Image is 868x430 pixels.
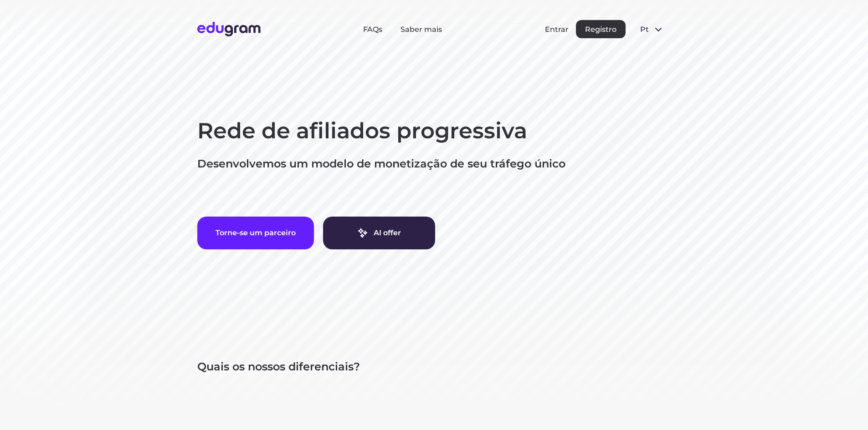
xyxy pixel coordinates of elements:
p: Desenvolvemos um modelo de monetização de seu tráfego único [197,157,671,171]
a: FAQs [363,25,382,34]
button: Entrar [545,25,569,34]
button: Torne-se um parceiro [197,217,314,249]
a: AI offer [323,217,435,249]
span: pt [640,25,649,34]
h1: Rede de afiliados progressiva [197,116,671,146]
img: Edugram Logo [197,22,261,36]
p: Quais os nossos diferenciais? [197,359,671,374]
a: Saber mais [401,25,442,34]
button: Registro [576,20,626,38]
button: pt [633,20,671,38]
